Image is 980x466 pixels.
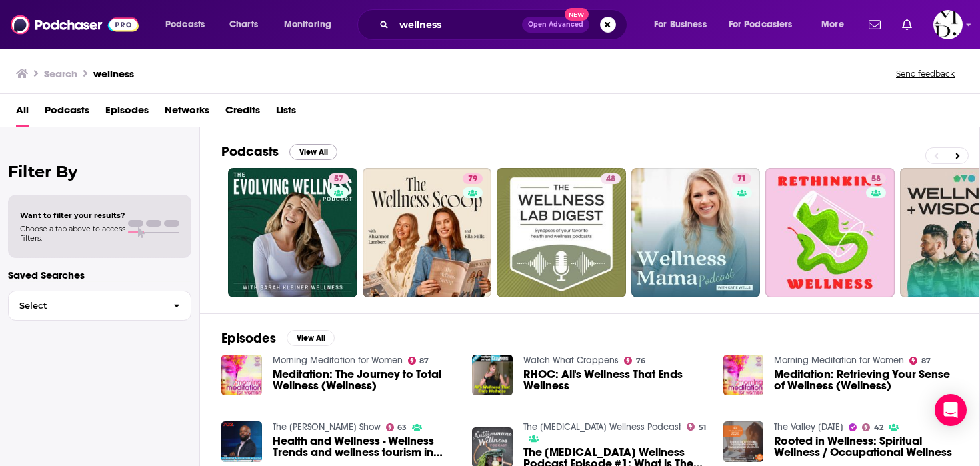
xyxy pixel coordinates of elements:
a: 71 [631,168,761,297]
button: Send feedback [892,68,959,79]
a: 48 [601,173,621,184]
span: For Business [654,15,707,34]
a: 63 [386,423,407,431]
a: 79 [463,173,483,184]
img: User Profile [933,10,963,39]
button: View All [287,330,335,346]
a: The Clement Manyathela Show [273,421,381,433]
a: Episodes [105,99,149,127]
span: 58 [871,173,881,186]
h2: Episodes [221,330,276,347]
a: PodcastsView All [221,143,337,160]
span: 48 [606,173,615,186]
a: The Valley Today [774,421,843,433]
span: New [565,8,589,21]
button: open menu [812,14,861,35]
button: open menu [156,14,222,35]
a: Meditation: The Journey to Total Wellness (Wellness) [273,369,457,391]
button: open menu [720,14,812,35]
a: The Autoimmune Wellness Podcast [523,421,681,433]
img: Rooted in Wellness: Spiritual Wellness / Occupational Wellness [723,421,764,462]
img: RHOC: All's Wellness That Ends Wellness [472,355,513,395]
a: Networks [165,99,209,127]
a: All [16,99,29,127]
a: Show notifications dropdown [863,13,886,36]
img: Health and Wellness - Wellness Trends and wellness tourism in 2024 [221,421,262,462]
span: Monitoring [284,15,331,34]
input: Search podcasts, credits, & more... [394,14,522,35]
a: Charts [221,14,266,35]
a: Lists [276,99,296,127]
a: Meditation: Retrieving Your Sense of Wellness (Wellness) [774,369,958,391]
span: 57 [334,173,343,186]
span: Logged in as melissa26784 [933,10,963,39]
a: 58 [866,173,886,184]
button: Show profile menu [933,10,963,39]
div: Search podcasts, credits, & more... [370,9,640,40]
span: Open Advanced [528,21,583,28]
button: View All [289,144,337,160]
h3: Search [44,67,77,80]
span: More [821,15,844,34]
a: 57 [228,168,357,297]
a: 58 [765,168,895,297]
a: 51 [687,423,706,431]
h2: Podcasts [221,143,279,160]
span: Health and Wellness - Wellness Trends and wellness tourism in [DATE] [273,435,457,458]
span: 87 [419,358,429,364]
button: open menu [275,14,349,35]
a: Show notifications dropdown [897,13,917,36]
img: Podchaser - Follow, Share and Rate Podcasts [11,12,139,37]
a: Morning Meditation for Women [774,355,904,366]
a: Health and Wellness - Wellness Trends and wellness tourism in 2024 [273,435,457,458]
a: Morning Meditation for Women [273,355,403,366]
button: Open AdvancedNew [522,17,589,33]
a: Podcasts [45,99,89,127]
h2: Filter By [8,162,191,181]
a: 42 [862,423,883,431]
a: Watch What Crappens [523,355,619,366]
span: 87 [921,358,931,364]
p: Saved Searches [8,269,191,281]
a: Rooted in Wellness: Spiritual Wellness / Occupational Wellness [774,435,958,458]
a: RHOC: All's Wellness That Ends Wellness [523,369,707,391]
span: Choose a tab above to access filters. [20,224,125,243]
img: Meditation: The Journey to Total Wellness (Wellness) [221,355,262,395]
span: Select [9,301,163,310]
a: 79 [363,168,492,297]
span: For Podcasters [729,15,793,34]
a: 48 [497,168,626,297]
a: EpisodesView All [221,330,335,347]
button: Select [8,291,191,321]
a: 87 [408,357,429,365]
a: 57 [329,173,349,184]
a: 71 [732,173,751,184]
span: Want to filter your results? [20,211,125,220]
h3: wellness [93,67,134,80]
span: 63 [397,425,407,431]
button: open menu [645,14,723,35]
img: Meditation: Retrieving Your Sense of Wellness (Wellness) [723,355,764,395]
span: 51 [699,425,706,431]
span: 71 [737,173,746,186]
span: 76 [636,358,645,364]
a: 76 [624,357,645,365]
a: Credits [225,99,260,127]
span: Charts [229,15,258,34]
a: 87 [909,357,931,365]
